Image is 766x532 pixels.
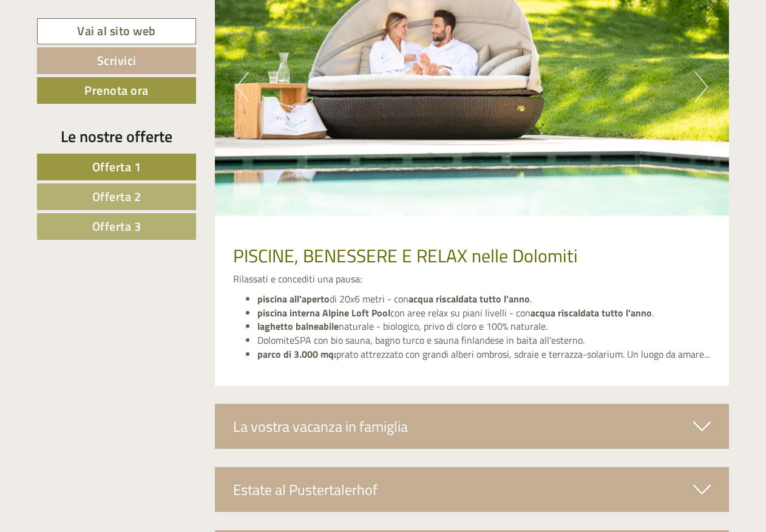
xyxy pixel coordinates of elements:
button: Next [695,72,708,102]
span: PISCINE, BENESSERE E RELAX nelle Dolomiti [233,242,578,270]
button: Previous [236,72,249,102]
span: Offerta 1 [92,157,141,176]
strong: acqua riscaldata tutto l'anno [530,305,652,320]
a: Scrivici [37,47,196,74]
div: La vostra vacanza in famiglia [215,404,730,449]
small: 16:40 [18,59,175,67]
a: Prenota ora [37,77,196,104]
strong: acqua riscaldata tutto l'anno [408,292,530,306]
div: Le nostre offerte [37,125,196,148]
button: Invia [415,315,479,341]
div: Buon giorno, come possiamo aiutarla? [9,33,181,70]
li: prato attrezzato con grandi alberi ombrosi, sdraie e terrazza-solarium. Un luogo da amare... [257,347,711,361]
li: DolomiteSPA con bio sauna, bagno turco e sauna finlandese in baita all'esterno. [257,333,711,347]
div: [GEOGRAPHIC_DATA] [18,35,175,45]
div: Estate al Pustertalerhof [215,467,730,512]
p: Rilassati e concediti una pausa: [233,272,711,286]
span: Offerta 2 [92,187,141,206]
span: Offerta 3 [92,217,141,236]
strong: piscina interna Alpine Loft Pool [257,305,390,320]
li: di 20x6 metri - con . [257,292,711,306]
a: Vai al sito web [37,18,196,44]
strong: laghetto balneabile [257,319,339,333]
div: mercoledì [207,9,272,30]
li: naturale - biologico, privo di cloro e 100% naturale. [257,319,711,333]
strong: piscina all'aperto [257,292,330,306]
strong: parco di 3.000 mq: [257,347,336,361]
li: con aree relax su piani livelli - con . [257,306,711,320]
